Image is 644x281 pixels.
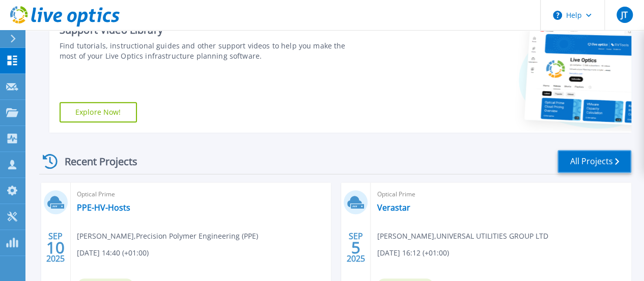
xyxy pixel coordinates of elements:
[60,102,137,122] a: Explore Now!
[557,150,631,173] a: All Projects
[346,229,366,266] div: SEP 2025
[60,41,362,61] div: Find tutorials, instructional guides and other support videos to help you make the most of your L...
[377,231,548,242] span: [PERSON_NAME] , UNIVERSAL UTILITIES GROUP LTD
[39,149,151,174] div: Recent Projects
[377,189,625,200] span: Optical Prime
[351,243,360,252] span: 5
[621,11,628,19] span: JT
[46,243,65,252] span: 10
[377,202,410,213] a: Verastar
[77,247,149,259] span: [DATE] 14:40 (+01:00)
[77,202,130,213] a: PPE-HV-Hosts
[377,247,449,259] span: [DATE] 16:12 (+01:00)
[46,229,65,266] div: SEP 2025
[77,189,325,200] span: Optical Prime
[77,231,258,242] span: [PERSON_NAME] , Precision Polymer Engineering (PPE)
